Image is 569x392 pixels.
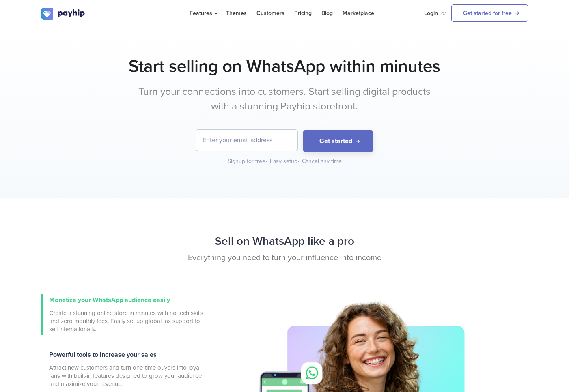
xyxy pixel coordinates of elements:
img: logo.svg [41,8,86,20]
div: Signup for free [228,157,268,165]
div: Cancel any time [302,157,342,165]
a: Monetize your WhatsApp audience easily Create a stunning online store in minutes with no tech ski... [41,294,203,335]
span: • [265,158,267,165]
span: Features [190,10,216,17]
span: Powerful tools to increase your sales [49,351,157,359]
input: Enter your email address [196,130,297,151]
h2: Sell on WhatsApp like a pro [41,231,528,252]
p: Turn your connections into customers. Start selling digital products with a stunning Payhip store... [132,85,437,114]
span: Monetize your WhatsApp audience easily [49,296,170,304]
a: Powerful tools to increase your sales Attract new customers and turn one-time buyers into loyal f... [41,349,203,390]
div: Easy setup [270,157,300,165]
span: Attract new customers and turn one-time buyers into loyal fans with built-in features designed to... [49,364,203,388]
a: Get started for free [451,4,528,22]
button: Get started [303,130,373,152]
p: Everything you need to turn your influence into income [41,252,528,264]
span: Create a stunning online store in minutes with no tech skills and zero monthly fees. Easily set u... [49,309,203,333]
span: • [297,158,300,165]
h1: Start selling on WhatsApp within minutes [41,56,528,77]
